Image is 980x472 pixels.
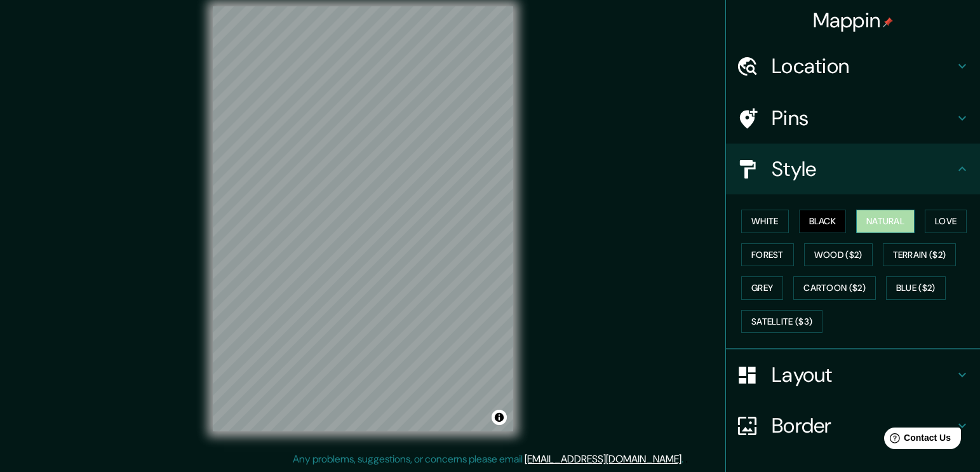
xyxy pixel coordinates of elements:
[772,156,955,182] h4: Style
[726,349,980,400] div: Layout
[772,53,955,79] h4: Location
[925,210,967,233] button: Love
[741,276,783,300] button: Grey
[213,6,513,431] canvas: Map
[867,422,966,458] iframe: Help widget launcher
[685,452,688,467] div: .
[741,210,789,233] button: White
[772,362,955,388] h4: Layout
[683,452,685,467] div: .
[856,210,915,233] button: Natural
[883,243,957,267] button: Terrain ($2)
[886,276,946,300] button: Blue ($2)
[741,310,822,334] button: Satellite ($3)
[726,400,980,451] div: Border
[793,276,876,300] button: Cartoon ($2)
[726,144,980,194] div: Style
[492,410,507,425] button: Toggle attribution
[813,8,894,33] h4: Mappin
[804,243,873,267] button: Wood ($2)
[293,452,683,467] p: Any problems, suggestions, or concerns please email .
[772,413,955,438] h4: Border
[883,17,893,27] img: pin-icon.png
[772,105,955,131] h4: Pins
[799,210,847,233] button: Black
[726,93,980,144] div: Pins
[741,243,794,267] button: Forest
[726,41,980,91] div: Location
[525,452,681,466] a: [EMAIL_ADDRESS][DOMAIN_NAME]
